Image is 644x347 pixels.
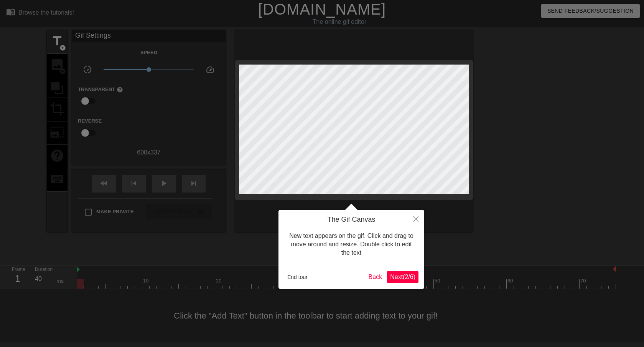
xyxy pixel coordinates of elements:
[284,271,311,283] button: End tour
[284,216,418,224] h4: The Gif Canvas
[366,271,385,283] button: Back
[407,210,424,227] button: Close
[387,271,418,283] button: Next
[284,224,418,265] div: New text appears on the gif. Click and drag to move around and resize. Double click to edit the text
[390,274,415,280] span: Next ( 2 / 6 )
